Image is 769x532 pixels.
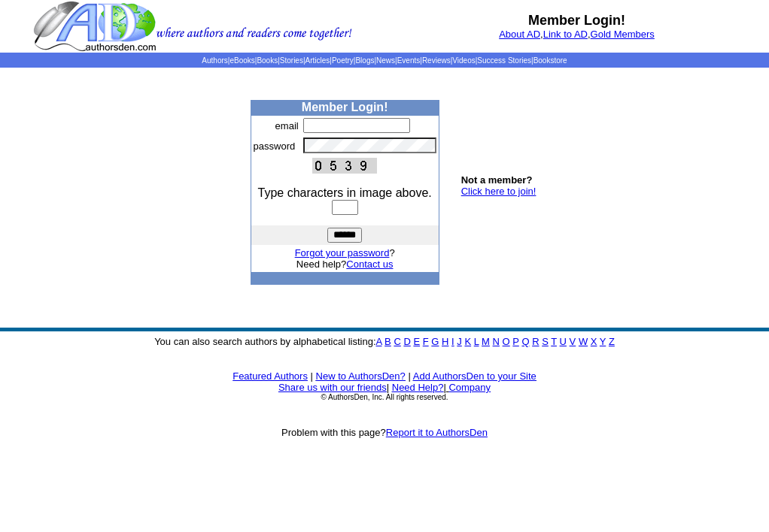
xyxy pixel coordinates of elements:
font: Problem with this page? [281,427,488,438]
a: S [542,336,549,347]
a: O [503,336,510,347]
span: | | | | | | | | | | | | [202,56,567,65]
b: Member Login! [302,101,388,113]
a: Books [257,56,278,65]
a: Reviews [422,56,451,65]
font: Need help? [296,258,394,270]
a: J [457,336,462,347]
a: Poetry [332,56,354,65]
a: Add AuthorsDen to your Site [413,370,536,382]
a: Report it to AuthorsDen [386,427,488,438]
a: P [512,336,518,347]
a: L [474,336,479,347]
font: ? [295,247,395,258]
font: email [275,120,299,131]
a: I [451,336,454,347]
font: password [254,141,296,152]
a: F [423,336,429,347]
a: D [403,336,410,347]
a: Share us with our friends [278,382,387,393]
a: N [493,336,500,347]
a: Stories [280,56,303,65]
b: Member Login! [528,13,625,28]
a: Need Help? [392,382,444,393]
b: Not a member? [461,174,533,186]
a: Articles [305,56,330,65]
a: Gold Members [591,29,655,40]
font: , , [499,29,655,40]
a: Authors [202,56,227,65]
a: R [532,336,539,347]
font: Type characters in image above. [258,186,432,199]
a: X [591,336,597,347]
a: eBooks [229,56,254,65]
a: Bookstore [533,56,567,65]
a: Company [448,382,491,393]
font: | [408,370,410,382]
a: Videos [452,56,475,65]
a: About AD [499,29,540,40]
a: Q [521,336,529,347]
a: C [394,336,400,347]
a: Forgot your password [295,247,390,258]
a: Y [600,336,606,347]
a: G [431,336,439,347]
font: | [443,382,491,393]
a: K [464,336,471,347]
a: H [442,336,448,347]
font: You can also search authors by alphabetical listing: [154,336,615,347]
a: B [384,336,391,347]
font: | [387,382,389,393]
a: U [560,336,567,347]
a: E [413,336,420,347]
a: News [376,56,395,65]
a: V [570,336,576,347]
a: New to AuthorsDen? [316,370,406,382]
a: Link to AD [543,29,588,40]
a: M [482,336,490,347]
a: A [376,336,382,347]
a: Blogs [355,56,374,65]
a: Events [397,56,421,65]
a: Success Stories [477,56,531,65]
font: | [311,370,313,382]
font: © AuthorsDen, Inc. All rights reserved. [321,393,448,401]
a: Featured Authors [233,370,308,382]
a: W [579,336,588,347]
a: T [551,336,557,347]
a: Contact us [346,258,393,270]
a: Click here to join! [461,186,536,197]
img: This Is CAPTCHA Image [312,158,377,174]
a: Z [609,336,615,347]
